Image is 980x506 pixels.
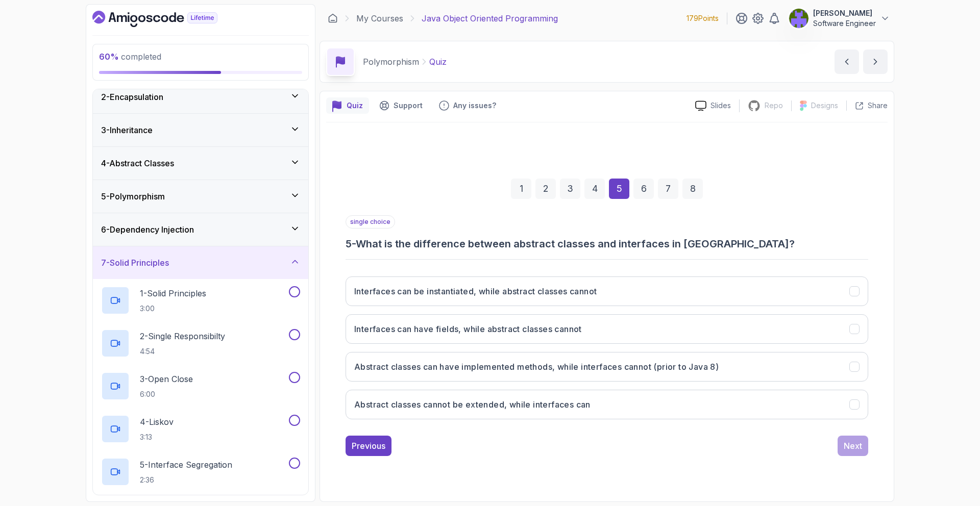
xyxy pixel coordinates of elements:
p: 4 - Liskov [140,416,174,428]
p: Share [868,100,888,111]
button: 3-Inheritance [93,114,308,146]
div: 8 [682,179,703,199]
div: Next [844,440,862,452]
p: 5 - Interface Segregation [140,459,232,471]
p: Java Object Oriented Programming [422,12,558,24]
button: Previous [346,436,391,456]
p: Software Engineer [813,18,876,29]
div: 1 [511,179,531,199]
p: 2 - Single Responsibilty [140,330,225,342]
button: Interfaces can be instantiated, while abstract classes cannot [346,276,868,306]
p: 2:36 [140,475,232,485]
button: 2-Single Responsibilty4:54 [101,329,300,358]
a: Dashboard [328,13,338,23]
p: 3 - Open Close [140,373,193,385]
div: 5 [609,179,629,199]
h3: 2 - Encapsulation [101,91,163,103]
span: 60 % [99,52,119,62]
h3: 3 - Inheritance [101,124,153,136]
button: Abstract classes cannot be extended, while interfaces can [346,390,868,419]
h3: Interfaces can be instantiated, while abstract classes cannot [354,285,597,297]
a: My Courses [356,12,403,24]
p: Designs [811,100,838,111]
p: 4:54 [140,346,225,357]
button: 3-Open Close6:00 [101,372,300,400]
p: Quiz [347,100,363,111]
p: single choice [346,215,395,229]
button: Share [846,100,888,111]
p: Quiz [429,56,447,68]
button: 6-Dependency Injection [93,213,308,246]
div: 7 [658,179,678,199]
button: 1-Solid Principles3:00 [101,286,300,315]
p: 3:13 [140,432,174,442]
div: 2 [535,179,556,199]
h3: Abstract classes can have implemented methods, while interfaces cannot (prior to Java 8) [354,361,719,373]
h3: 6 - Dependency Injection [101,223,194,236]
p: 3:00 [140,303,206,314]
p: Any issues? [453,100,496,111]
p: 1 - Solid Principles [140,287,206,299]
h3: 5 - Polymorphism [101,190,165,203]
h3: Interfaces can have fields, while abstract classes cannot [354,323,582,335]
button: 5-Interface Segregation2:36 [101,458,300,486]
a: Slides [687,100,739,111]
p: [PERSON_NAME] [813,8,876,18]
button: 4-Abstract Classes [93,147,308,180]
img: user profile image [789,9,808,28]
p: Repo [765,100,783,111]
div: 3 [560,179,580,199]
button: Next [838,436,868,456]
button: Abstract classes can have implemented methods, while interfaces cannot (prior to Java 8) [346,352,868,382]
button: 5-Polymorphism [93,180,308,213]
button: Interfaces can have fields, while abstract classes cannot [346,314,868,344]
div: 4 [584,179,605,199]
p: Slides [710,100,731,111]
button: 4-Liskov3:13 [101,415,300,443]
button: next content [863,49,888,74]
button: 2-Encapsulation [93,81,308,113]
button: Feedback button [433,97,502,114]
div: 6 [633,179,654,199]
button: 7-Solid Principles [93,246,308,279]
h3: Abstract classes cannot be extended, while interfaces can [354,398,591,411]
p: Polymorphism [363,56,419,68]
h3: 7 - Solid Principles [101,257,169,269]
p: 179 Points [687,13,719,23]
h3: 5 - What is the difference between abstract classes and interfaces in [GEOGRAPHIC_DATA]? [346,237,868,251]
span: completed [99,52,161,62]
h3: 4 - Abstract Classes [101,157,174,169]
div: Previous [352,440,385,452]
a: Dashboard [92,11,241,27]
button: previous content [835,49,859,74]
button: quiz button [326,97,369,114]
p: 6:00 [140,389,193,399]
p: Support [394,100,423,111]
button: user profile image[PERSON_NAME]Software Engineer [789,8,890,29]
button: Support button [373,97,429,114]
